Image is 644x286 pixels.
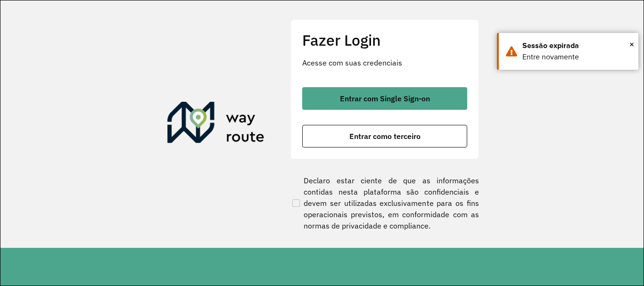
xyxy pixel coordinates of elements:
span: Entrar como terceiro [349,132,421,140]
div: Entre novamente [522,51,631,63]
img: Roteirizador AmbevTech [167,102,264,147]
button: button [302,125,467,147]
span: Entrar com Single Sign-on [340,95,430,102]
p: Acesse com suas credenciais [302,57,467,68]
h2: Fazer Login [302,31,467,49]
label: Declaro estar ciente de que as informações contidas nesta plataforma são confidenciais e devem se... [290,175,479,231]
span: × [629,37,634,51]
button: button [302,87,467,110]
button: Close [629,37,634,51]
div: Sessão expirada [522,40,631,51]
